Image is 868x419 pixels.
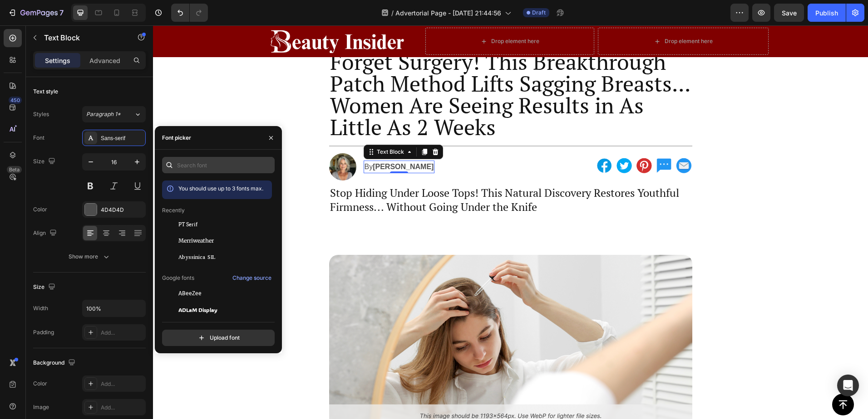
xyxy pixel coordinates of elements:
[220,137,281,145] strong: [PERSON_NAME]
[44,32,121,43] p: Text Block
[7,166,22,173] div: Beta
[86,110,121,118] span: Paragraph 1*
[4,4,68,22] button: 7
[33,380,47,388] div: Color
[815,8,838,18] div: Publish
[391,8,394,18] span: /
[33,88,58,96] div: Text style
[178,237,214,245] span: Merriweather
[222,122,253,131] div: Text Block
[532,9,546,17] span: Draft
[9,97,22,104] div: 450
[808,4,846,22] button: Publish
[162,206,185,214] p: Recently
[178,289,202,297] span: ABeeZee
[82,106,146,122] button: Paragraph 1*
[178,220,197,229] span: PT Serif
[443,131,539,152] img: gempages_581582220859277832-d8d086cd-6617-4257-85a1-4672fba2ff10.png
[178,306,217,314] span: ADLaM Display
[395,8,501,18] span: Advertorial Page - [DATE] 21:44:56
[33,134,44,142] div: Font
[101,380,143,388] div: Add...
[33,156,57,168] div: Size
[162,274,194,282] p: Google fonts
[101,404,143,412] div: Add...
[33,304,48,312] div: Width
[83,300,145,317] input: Auto
[171,4,208,22] div: Undo/Redo
[176,128,203,155] img: gempages_581582220859277832-41ed7811-cb1e-46f0-88e5-413a96dfdf76.png
[45,56,70,65] p: Settings
[212,136,281,147] p: By
[837,375,859,396] div: Open Intercom Messenger
[33,227,59,239] div: Align
[197,333,240,342] div: Upload font
[33,328,54,336] div: Padding
[232,274,271,282] div: Change source
[101,329,143,337] div: Add...
[33,281,57,293] div: Size
[176,229,539,401] img: gempages_581582220859277832-0a1fb8ab-a73a-4fd7-b577-457aea5400a4.png
[178,185,263,192] span: You should use up to 3 fonts max.
[176,160,539,190] div: Rich Text Editor. Editing area: main
[33,205,47,214] div: Color
[59,7,64,18] p: 7
[177,161,538,189] p: Stop Hiding Under Loose Tops! This Natural Discovery Restores Youthful Firmness... Without Going ...
[178,253,215,261] span: Abyssinica SIL
[153,25,868,419] iframe: Design area
[774,4,804,22] button: Save
[33,357,77,369] div: Background
[101,134,143,142] div: Sans-serif
[33,248,146,265] button: Show more
[782,9,797,17] span: Save
[162,157,275,173] input: Search font
[211,135,282,148] div: Rich Text Editor. Editing area: main
[33,110,49,118] div: Styles
[33,403,49,411] div: Image
[162,134,191,142] div: Font picker
[162,330,275,346] button: Upload font
[232,273,272,283] button: Change source
[177,25,538,112] p: Forget Surgery! This Breakthrough Patch Method Lifts Sagging Breasts... Women Are Seeing Results ...
[101,206,143,214] div: 4D4D4D
[69,252,111,261] div: Show more
[89,56,120,65] p: Advanced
